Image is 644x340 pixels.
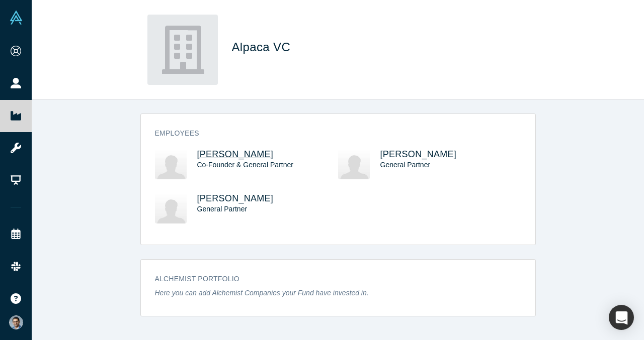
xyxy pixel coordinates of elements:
a: [PERSON_NAME] [197,193,274,203]
img: Ryan Freedman's Profile Image [155,149,187,179]
img: VP Singh's Account [9,315,23,329]
img: Alchemist Vault Logo [9,11,23,25]
h3: Employees [155,128,507,139]
a: [PERSON_NAME] [197,149,274,159]
img: Alpaca VC's Logo [147,15,218,85]
span: General Partner [380,161,431,169]
h3: Alchemist Portfolio [155,274,507,284]
img: David Goldberg's Profile Image [338,149,370,179]
span: Co-Founder & General Partner [197,161,293,169]
img: Aubrie Pagano's Profile Image [155,193,187,223]
span: Alpaca VC [232,40,294,54]
p: Here you can add Alchemist Companies your Fund have invested in. [155,288,521,298]
a: [PERSON_NAME] [380,149,457,159]
span: General Partner [197,205,248,213]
